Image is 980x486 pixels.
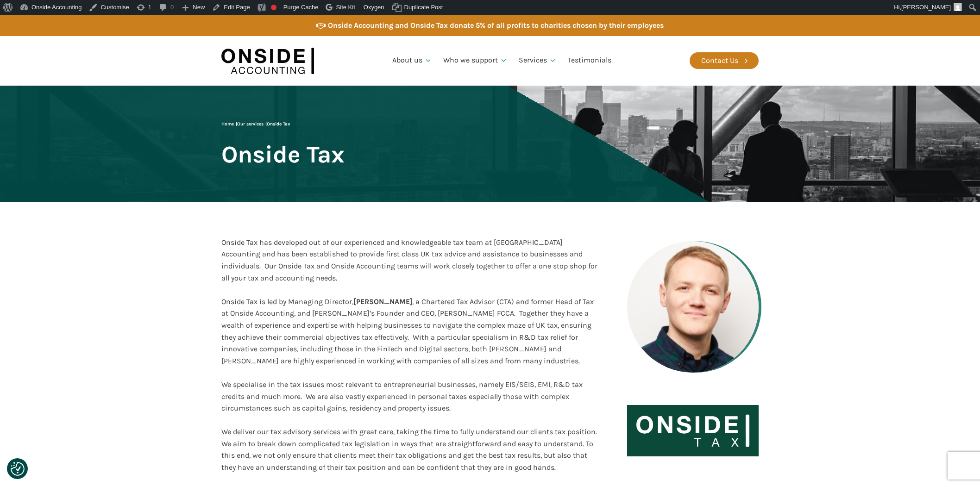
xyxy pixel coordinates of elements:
span: We specialise in the tax issues most relevant to entrepreneurial businesses, namely EIS/SEIS, EMI... [221,380,583,412]
span: , a Chartered Tax Advisor (CTA) and former Head of Tax at Onside Accounting, and [PERSON_NAME]’s ... [221,297,594,365]
img: Revisit consent button [11,462,25,476]
a: Contact Us [690,52,759,69]
img: Onside Accounting [221,43,314,79]
a: Testimonials [562,45,617,76]
a: About us [387,45,438,76]
div: Focus keyphrase not set [271,5,276,10]
a: Home [221,121,234,127]
div: Onside Accounting and Onside Tax donate 5% of all profits to charities chosen by their employees [328,19,664,31]
span: Onside Tax [221,142,345,167]
span: Onside Tax is led by Managing Director, [221,297,353,306]
div: [PERSON_NAME] [221,296,597,367]
div: Contact Us [701,55,738,67]
span: [PERSON_NAME] [901,4,951,11]
a: Who we support [438,45,513,76]
span: | | [221,121,290,127]
span: We deliver our tax advisory services with great care, taking the time to fully understand our cli... [221,427,597,472]
span: Onside Tax has developed out of our experienced and knowledgeable tax team at [GEOGRAPHIC_DATA] A... [221,238,597,282]
a: Our services [237,121,264,127]
a: Services [513,45,562,76]
button: Consent Preferences [11,462,25,476]
span: Site Kit [336,4,355,11]
span: Onside Tax [267,121,290,127]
